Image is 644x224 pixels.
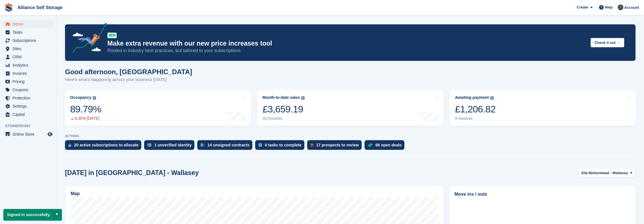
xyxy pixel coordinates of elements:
span: CRM [12,53,46,61]
a: menu [3,53,53,61]
div: Awaiting payment [455,95,489,100]
a: menu [3,61,53,69]
div: 66 open deals [376,143,402,147]
span: Help [605,5,613,10]
span: Invoices [12,69,46,77]
a: menu [3,94,53,102]
span: Site: [581,170,589,176]
a: Preview store [47,131,53,138]
span: Online Store [12,130,46,138]
img: icon-info-grey-7440780725fd019a000dd9b08b2336e03edf1995a4989e88bcd33f0948082b44.svg [301,96,305,100]
div: 33 invoices [263,116,305,121]
a: menu [3,28,53,36]
span: Subscriptions [12,37,46,44]
a: 4 tasks to complete [255,140,307,153]
div: 8.35% [DATE] [70,116,101,121]
div: £1,206.82 [455,103,496,115]
img: contract_signature_icon-13c848040528278c33f63329250d36e43548de30e8caae1d1a13099fd9432cc5.svg [201,143,205,147]
img: price-adjustments-announcement-icon-8257ccfd72463d97f412b2fc003d46551f7dbcb40ab6d574587a9cd5c0d94... [68,23,107,55]
span: Account [624,5,639,10]
a: menu [3,69,53,77]
h2: Map [71,191,80,196]
p: Here's what's happening across your business [DATE] [65,76,192,83]
p: Make extra revenue with our new price increases tool [107,39,586,48]
span: Home [12,20,46,28]
span: Storefront [5,123,56,129]
button: Check it out → [591,38,624,47]
a: menu [3,86,53,94]
div: Occupancy [70,95,91,100]
div: 89.79% [70,103,101,115]
a: menu [3,130,53,138]
span: Birkenhead - Wallasey [589,170,628,176]
img: icon-info-grey-7440780725fd019a000dd9b08b2336e03edf1995a4989e88bcd33f0948082b44.svg [93,96,96,100]
span: Coupons [12,86,46,94]
p: Signed in successfully. [3,209,62,221]
a: 20 active subscriptions to allocate [65,140,144,153]
a: menu [3,45,53,53]
img: task-75834270c22a3079a89374b754ae025e5fb1db73e45f91037f5363f120a921f8.svg [259,143,262,147]
p: ACTIONS [65,134,636,138]
a: menu [3,102,53,110]
a: Month-to-date sales £3,659.19 33 invoices [257,90,444,126]
button: Site: Birkenhead - Wallasey [578,168,636,178]
img: icon-info-grey-7440780725fd019a000dd9b08b2336e03edf1995a4989e88bcd33f0948082b44.svg [490,96,494,100]
div: 4 tasks to complete [265,143,302,147]
img: verify_identity-adf6edd0f0f0b5bbfe63781bf79b02c33cf7c696d77639b501bdc392416b5a36.svg [148,143,151,147]
span: Analytics [12,61,46,69]
img: Romilly Norton [618,5,623,10]
a: menu [3,78,53,86]
div: £3,659.19 [263,103,305,115]
a: Alliance Self Storage [15,3,65,12]
div: 20 active subscriptions to allocate [74,143,138,147]
a: 17 prospects to review [307,140,365,153]
div: 1 unverified identity [154,143,192,147]
div: 14 unsigned contracts [207,143,250,147]
span: Tasks [12,28,46,36]
span: Settings [12,102,46,110]
a: menu [3,110,53,118]
a: menu [3,37,53,44]
span: Create [577,5,588,10]
a: 66 open deals [365,140,407,153]
p: Rooted in industry best practices, but tailored to your subscriptions. [107,48,586,54]
a: 14 unsigned contracts [197,140,255,153]
div: 9 invoices [455,116,496,121]
a: 1 unverified identity [144,140,197,153]
img: prospect-51fa495bee0391a8d652442698ab0144808aea92771e9ea1ae160a38d050c398.svg [311,143,313,147]
a: menu [3,20,53,28]
span: Capital [12,110,46,118]
a: Awaiting payment £1,206.82 9 invoices [449,90,636,126]
h2: Move ins / outs [454,191,630,198]
div: Month-to-date sales [263,95,300,100]
span: Protection [12,94,46,102]
span: Pricing [12,78,46,86]
a: Occupancy 89.79% 8.35% [DATE] [64,90,251,126]
h1: Good afternoon, [GEOGRAPHIC_DATA] [65,68,192,76]
img: active_subscription_to_allocate_icon-d502201f5373d7db506a760aba3b589e785aa758c864c3986d89f69b8ff3... [68,143,71,147]
h2: [DATE] in [GEOGRAPHIC_DATA] - Wallasey [65,169,199,177]
span: Sites [12,45,46,53]
img: deal-1b604bf984904fb50ccaf53a9ad4b4a5d6e5aea283cecdc64d6e3604feb123c2.svg [368,143,373,147]
div: 17 prospects to review [316,143,359,147]
img: stora-icon-8386f47178a22dfd0bd8f6a31ec36ba5ce8667c1dd55bd0f319d3a0aa187defe.svg [5,3,13,12]
div: NEW [107,33,117,38]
